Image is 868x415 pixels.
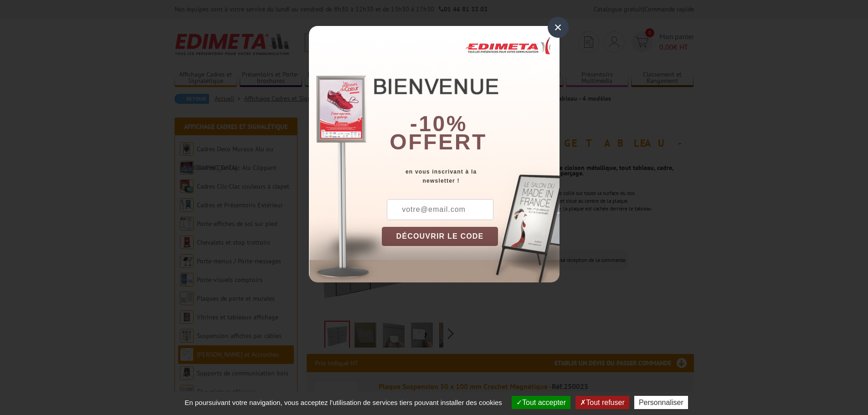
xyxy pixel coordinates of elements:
div: × [548,17,569,38]
button: Personnaliser (fenêtre modale) [634,396,688,409]
div: en vous inscrivant à la newsletter ! [382,167,560,185]
input: votre@email.com [387,199,493,220]
button: Tout refuser [575,396,629,409]
span: En poursuivant votre navigation, vous acceptez l'utilisation de services tiers pouvant installer ... [180,399,507,406]
font: offert [390,130,487,154]
b: -10% [410,112,467,136]
button: DÉCOUVRIR LE CODE [382,227,498,246]
button: Tout accepter [512,396,570,409]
